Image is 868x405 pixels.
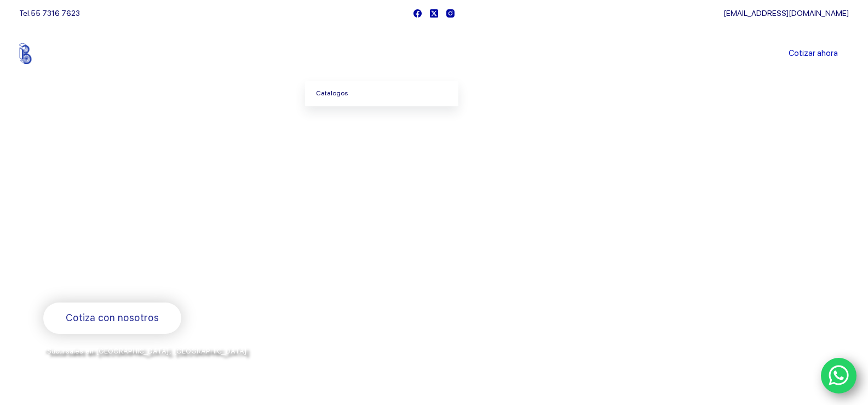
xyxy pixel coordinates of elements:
[43,359,308,368] span: y envíos a todo [GEOGRAPHIC_DATA] por la paquetería de su preferencia
[43,347,247,355] span: *Sucursales en [GEOGRAPHIC_DATA], [GEOGRAPHIC_DATA]
[43,303,181,334] a: Cotiza con nosotros
[43,163,183,177] span: Bienvenido a Balerytodo®
[723,9,849,18] a: [EMAIL_ADDRESS][DOMAIN_NAME]
[19,43,88,64] img: Balerytodo
[305,26,563,81] nav: Menu Principal
[821,358,857,394] a: WhatsApp
[31,9,80,18] a: 55 7316 7623
[778,43,849,65] a: Cotizar ahora
[43,274,260,288] span: Rodamientos y refacciones industriales
[446,9,455,18] a: Instagram
[19,9,80,18] span: Tel.
[305,81,458,106] a: Catalogos
[66,310,159,326] span: Cotiza con nosotros
[413,9,422,18] a: Facebook
[43,187,439,263] span: Somos los doctores de la industria
[430,9,438,18] a: X (Twitter)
